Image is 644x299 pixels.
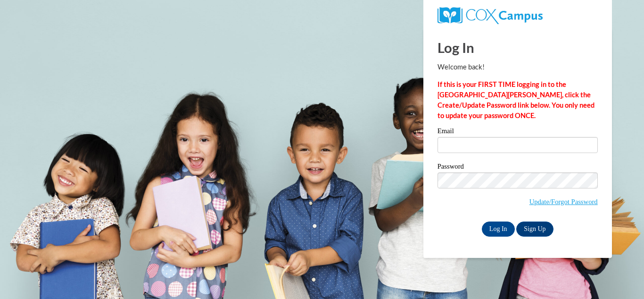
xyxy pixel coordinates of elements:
[438,7,543,24] img: COX Campus
[482,222,515,237] input: Log In
[438,80,594,120] strong: If this is your FIRST TIME logging in to the [GEOGRAPHIC_DATA][PERSON_NAME], click the Create/Upd...
[438,38,598,57] h1: Log In
[529,198,598,205] a: Update/Forgot Password
[438,163,598,172] label: Password
[438,11,543,19] a: COX Campus
[438,128,598,137] label: Email
[516,222,553,237] a: Sign Up
[438,62,598,72] p: Welcome back!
